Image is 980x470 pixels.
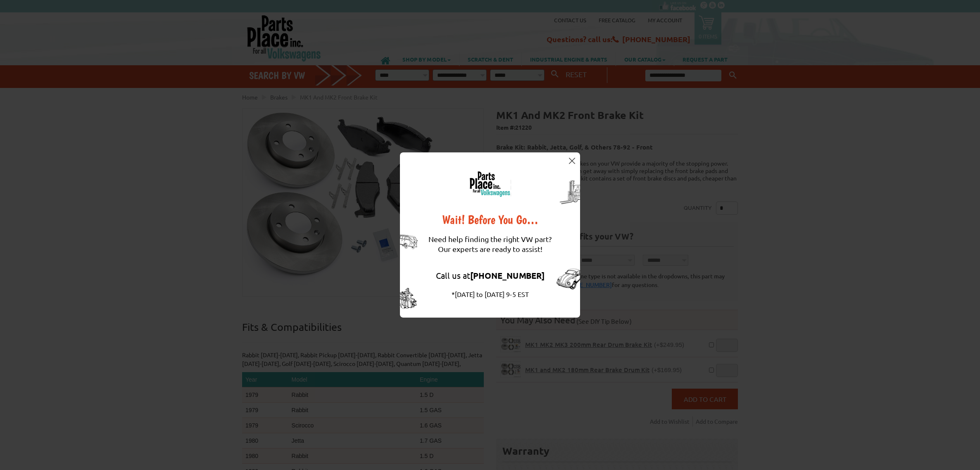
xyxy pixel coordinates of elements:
[436,270,545,280] a: Call us at[PHONE_NUMBER]
[428,214,552,226] div: Wait! Before You Go…
[469,171,511,197] img: logo
[569,158,575,164] img: close
[428,226,552,262] div: Need help finding the right VW part? Our experts are ready to assist!
[428,289,552,299] div: *[DATE] to [DATE] 9-5 EST
[470,270,545,281] strong: [PHONE_NUMBER]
